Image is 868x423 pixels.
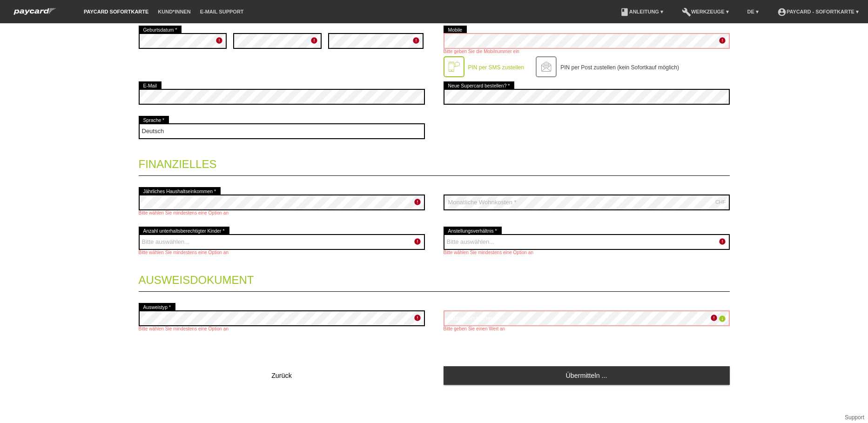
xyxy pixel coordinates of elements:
[715,199,726,205] div: CHF
[773,9,863,14] a: account_circlepaycard - Sofortkarte ▾
[444,326,730,331] div: Bitte geben Sie einen Wert an
[195,9,249,14] a: E-Mail Support
[79,9,153,14] a: paycard Sofortkarte
[677,9,733,14] a: buildWerkzeuge ▾
[468,64,525,71] label: PIN per SMS zustellen
[620,7,629,17] i: book
[845,414,864,421] a: Support
[310,37,318,44] i: error
[615,9,668,14] a: bookAnleitung ▾
[444,49,730,54] div: Bitte geben Sie die Mobilnummer ein
[414,314,421,322] i: error
[139,264,730,292] legend: Ausweisdokument
[743,9,763,14] a: DE ▾
[682,7,691,17] i: build
[444,366,730,384] a: Übermitteln ...
[719,238,726,245] i: error
[719,316,726,324] a: info
[139,210,425,215] div: Bitte wählen Sie mindestens eine Option an
[271,372,292,379] span: Zurück
[139,366,425,385] button: Zurück
[139,326,425,331] div: Bitte wählen Sie mindestens eine Option an
[139,148,730,176] legend: Finanzielles
[719,315,726,322] i: info
[9,11,61,18] a: paycard Sofortkarte
[139,250,425,255] div: Bitte wählen Sie mindestens eine Option an
[9,7,61,16] img: paycard Sofortkarte
[215,37,223,44] i: error
[414,238,421,245] i: error
[153,9,195,14] a: Kund*innen
[719,37,726,44] i: error
[414,198,421,206] i: error
[412,37,420,44] i: error
[777,7,787,17] i: account_circle
[444,250,730,255] div: Bitte wählen Sie mindestens eine Option an
[560,64,679,71] label: PIN per Post zustellen (kein Sofortkauf möglich)
[710,314,718,322] i: error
